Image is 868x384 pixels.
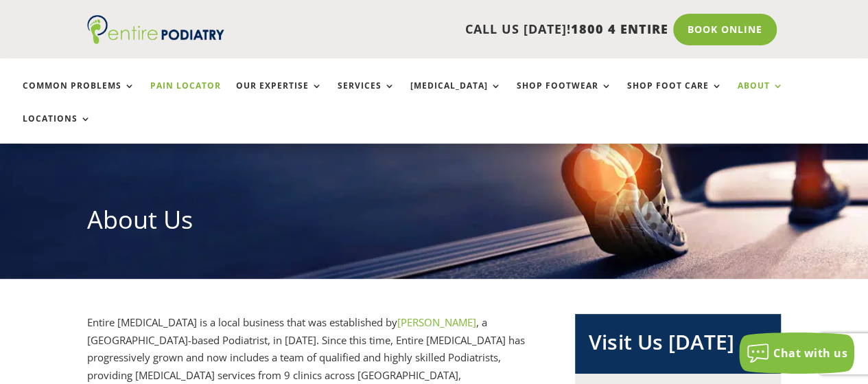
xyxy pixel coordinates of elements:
[738,81,784,111] a: About
[571,21,668,37] span: 1800 4 ENTIRE
[627,81,723,111] a: Shop Foot Care
[410,81,502,111] a: [MEDICAL_DATA]
[673,14,777,45] a: Book Online
[243,21,668,38] p: CALL US [DATE]!
[87,203,782,244] h1: About Us
[23,114,91,144] a: Locations
[338,81,395,111] a: Services
[87,33,224,47] a: Entire Podiatry
[236,81,322,111] a: Our Expertise
[397,315,476,329] a: [PERSON_NAME]
[87,15,224,44] img: logo (1)
[23,81,135,111] a: Common Problems
[589,328,767,363] h2: Visit Us [DATE]
[150,81,221,111] a: Pain Locator
[739,332,854,374] button: Chat with us
[517,81,612,111] a: Shop Footwear
[773,346,847,361] span: Chat with us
